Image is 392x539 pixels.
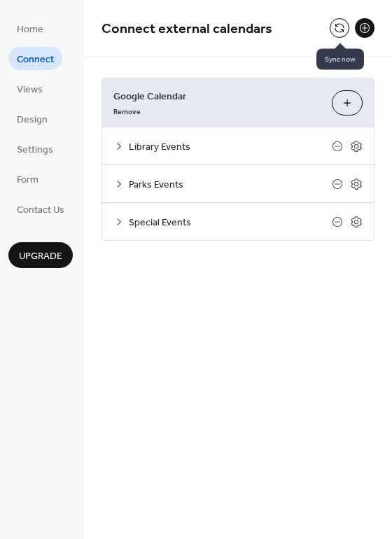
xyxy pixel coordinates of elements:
span: Library Events [129,140,332,155]
span: Parks Events [129,178,332,192]
a: Views [8,77,51,100]
span: Settings [17,143,53,157]
span: Views [17,83,43,97]
a: Connect [8,47,62,70]
a: Contact Us [8,197,73,220]
span: Remove [113,107,141,117]
span: Form [17,173,38,188]
a: Settings [8,137,62,160]
span: Upgrade [19,249,62,264]
span: Special Events [129,216,332,230]
a: Design [8,107,56,130]
span: Connect external calendars [101,15,272,43]
span: Sync now [316,49,364,70]
span: Home [17,22,43,37]
span: Design [17,113,48,127]
span: Contact Us [17,203,64,218]
button: Upgrade [8,242,73,268]
span: Connect [17,52,54,67]
a: Home [8,17,52,40]
a: Form [8,167,47,190]
span: Google Calendar [113,90,321,104]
